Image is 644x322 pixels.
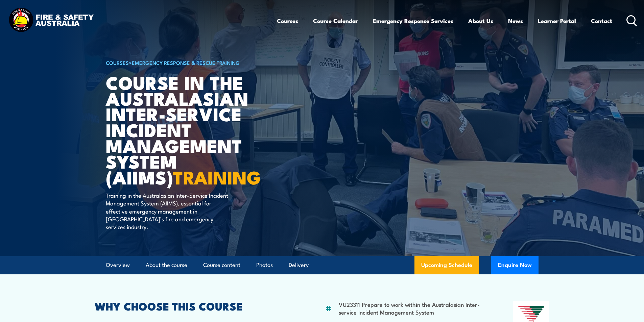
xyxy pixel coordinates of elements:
[277,12,298,30] a: Courses
[106,58,273,67] h6: >
[106,74,273,185] h1: Course in the Australasian Inter-service Incident Management System (AIIMS)
[106,191,229,231] p: Training in the Australasian Inter-Service Incident Management System (AIIMS), essential for effe...
[591,12,612,30] a: Contact
[373,12,453,30] a: Emergency Response Services
[146,256,187,274] a: About the course
[491,256,539,274] button: Enquire Now
[538,12,576,30] a: Learner Portal
[203,256,240,274] a: Course content
[256,256,273,274] a: Photos
[289,256,309,274] a: Delivery
[508,12,523,30] a: News
[106,256,130,274] a: Overview
[106,59,129,66] a: COURSES
[132,59,240,66] a: Emergency Response & Rescue Training
[173,163,261,191] strong: TRAINING
[313,12,358,30] a: Course Calendar
[339,300,480,316] li: VU23311 Prepare to work within the Australasian Inter-service Incident Management System
[95,301,292,311] h2: WHY CHOOSE THIS COURSE
[468,12,493,30] a: About Us
[414,256,479,274] a: Upcoming Schedule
